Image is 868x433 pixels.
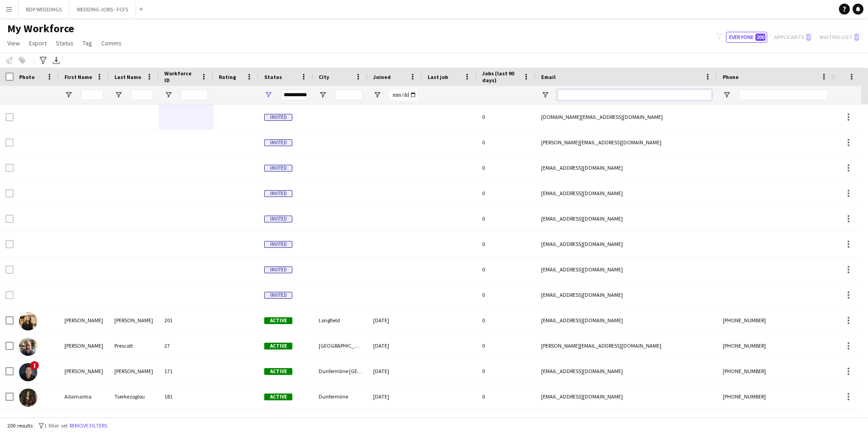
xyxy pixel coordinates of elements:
[477,104,536,129] div: 0
[264,266,292,273] span: Invited
[313,384,368,409] div: Dunfermline
[7,22,74,35] span: My Workforce
[19,74,35,80] span: Photo
[482,70,519,84] span: Jobs (last 90 days)
[319,74,329,80] span: City
[390,89,417,100] input: Joined Filter Input
[83,39,92,47] span: Tag
[159,308,213,333] div: 201
[264,317,292,324] span: Active
[44,422,68,429] span: 1 filter set
[557,89,712,100] input: Email Filter Input
[264,190,292,197] span: Invited
[81,89,104,100] input: First Name Filter Input
[114,74,141,80] span: Last Name
[159,359,213,384] div: 171
[59,308,109,333] div: [PERSON_NAME]
[264,241,292,248] span: Invited
[541,91,549,99] button: Open Filter Menu
[428,74,448,80] span: Last job
[368,308,422,333] div: [DATE]
[536,384,717,409] div: [EMAIL_ADDRESS][DOMAIN_NAME]
[79,37,96,49] a: Tag
[19,389,37,407] img: Adamantia Tserkezoglou
[536,333,717,358] div: [PERSON_NAME][EMAIL_ADDRESS][DOMAIN_NAME]
[368,384,422,409] div: [DATE]
[313,359,368,384] div: Dunfermline [GEOGRAPHIC_DATA][PERSON_NAME], [GEOGRAPHIC_DATA]
[19,338,37,356] img: Adam Prescott
[5,164,14,172] input: Row Selection is disabled for this row (unchecked)
[373,74,391,80] span: Joined
[477,231,536,256] div: 0
[5,138,14,147] input: Row Selection is disabled for this row (unchecked)
[717,384,833,409] div: [PHONE_NUMBER]
[64,74,92,80] span: First Name
[723,74,739,80] span: Phone
[264,343,292,349] span: Active
[19,312,37,330] img: Adam Harvey
[25,37,50,49] a: Export
[335,89,362,100] input: City Filter Input
[264,74,282,80] span: Status
[536,231,717,256] div: [EMAIL_ADDRESS][DOMAIN_NAME]
[59,333,109,358] div: [PERSON_NAME]
[5,240,14,248] input: Row Selection is disabled for this row (unchecked)
[368,359,422,384] div: [DATE]
[159,333,213,358] div: 27
[477,282,536,307] div: 0
[19,0,69,18] button: BDP WEDDINGS
[4,37,24,49] a: View
[541,74,556,80] span: Email
[181,89,208,100] input: Workforce ID Filter Input
[109,384,159,409] div: Tserkezoglou
[536,155,717,180] div: [EMAIL_ADDRESS][DOMAIN_NAME]
[19,363,37,381] img: Adam Stanley
[264,368,292,375] span: Active
[536,181,717,206] div: [EMAIL_ADDRESS][DOMAIN_NAME]
[98,37,125,49] a: Comms
[477,181,536,206] div: 0
[477,384,536,409] div: 0
[477,359,536,384] div: 0
[52,37,77,49] a: Status
[159,384,213,409] div: 181
[7,39,20,47] span: View
[101,39,122,47] span: Comms
[30,361,39,370] span: !
[755,34,765,41] span: 200
[69,0,136,18] button: WEDDING JOBS - FCFS
[723,91,731,99] button: Open Filter Menu
[64,91,73,99] button: Open Filter Menu
[368,333,422,358] div: [DATE]
[717,333,833,358] div: [PHONE_NUMBER]
[59,359,109,384] div: [PERSON_NAME]
[319,91,327,99] button: Open Filter Menu
[726,32,767,43] button: Everyone200
[5,291,14,299] input: Row Selection is disabled for this row (unchecked)
[536,359,717,384] div: [EMAIL_ADDRESS][DOMAIN_NAME]
[219,74,236,80] span: Rating
[717,308,833,333] div: [PHONE_NUMBER]
[717,359,833,384] div: [PHONE_NUMBER]
[373,91,381,99] button: Open Filter Menu
[5,113,14,121] input: Row Selection is disabled for this row (unchecked)
[109,308,159,333] div: [PERSON_NAME]
[264,394,292,400] span: Active
[164,91,173,99] button: Open Filter Menu
[51,55,62,66] app-action-btn: Export XLSX
[59,384,109,409] div: Adamantia
[264,91,272,99] button: Open Filter Menu
[264,165,292,172] span: Invited
[68,421,109,431] button: Remove filters
[536,104,717,129] div: [DOMAIN_NAME][EMAIL_ADDRESS][DOMAIN_NAME]
[313,308,368,333] div: Longfield
[264,216,292,222] span: Invited
[536,130,717,155] div: [PERSON_NAME][EMAIL_ADDRESS][DOMAIN_NAME]
[739,89,828,100] input: Phone Filter Input
[477,130,536,155] div: 0
[5,266,14,274] input: Row Selection is disabled for this row (unchecked)
[109,359,159,384] div: [PERSON_NAME]
[477,257,536,282] div: 0
[164,70,197,84] span: Workforce ID
[477,308,536,333] div: 0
